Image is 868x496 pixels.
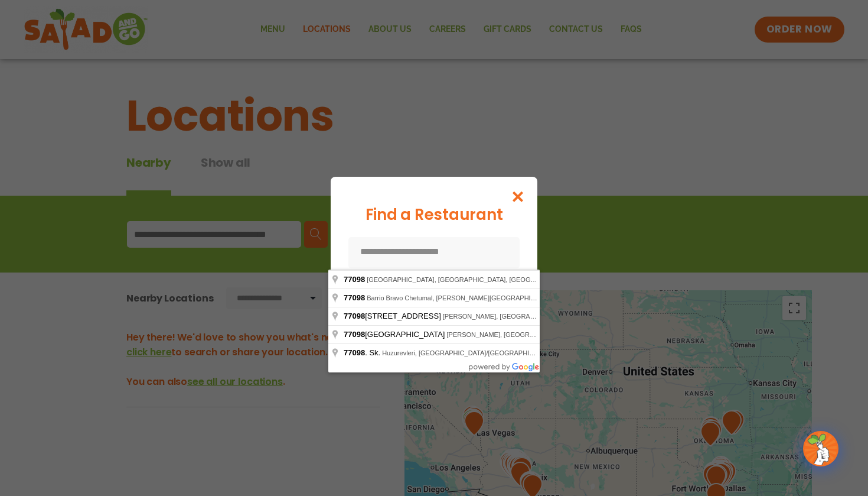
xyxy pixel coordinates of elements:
[344,312,365,320] span: 77098
[344,348,365,357] span: 77098
[367,276,577,283] span: [GEOGRAPHIC_DATA], [GEOGRAPHIC_DATA], [GEOGRAPHIC_DATA]
[344,348,382,357] span: . Sk.
[344,330,446,339] span: [GEOGRAPHIC_DATA]
[367,294,628,302] span: Barrio Bravo Chetumal, [PERSON_NAME][GEOGRAPHIC_DATA], [GEOGRAPHIC_DATA]
[344,275,365,284] span: 77098
[344,293,365,302] span: 77098
[344,330,365,339] span: 77098
[348,203,520,226] div: Find a Restaurant
[499,177,537,216] button: Close modal
[344,312,443,320] span: [STREET_ADDRESS]
[804,432,837,465] img: wpChatIcon
[446,331,642,338] span: [PERSON_NAME], [GEOGRAPHIC_DATA], [GEOGRAPHIC_DATA]
[382,349,626,356] span: Huzurevleri, [GEOGRAPHIC_DATA]/[GEOGRAPHIC_DATA], [GEOGRAPHIC_DATA]
[443,313,639,320] span: [PERSON_NAME], [GEOGRAPHIC_DATA], [GEOGRAPHIC_DATA]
